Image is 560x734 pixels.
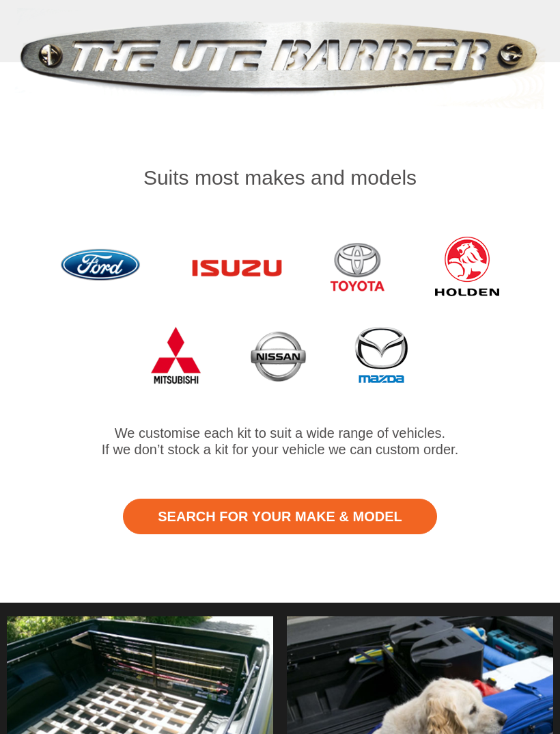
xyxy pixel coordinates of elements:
p: We customise each kit to suit a wide range of vehicles. If we don’t stock a kit for your vehicle ... [14,425,546,458]
img: Toyota [330,222,387,310]
img: Nissan [249,313,308,401]
img: ford.png [58,222,143,310]
img: Mitsubishi [150,313,204,401]
img: Holden [432,222,502,310]
h2: Suits most makes and models [14,168,546,188]
a: Search for Your Make & Model [123,499,436,534]
img: Mazda [353,313,410,401]
img: Isuzu [188,222,285,310]
img: plat.png [14,8,546,109]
